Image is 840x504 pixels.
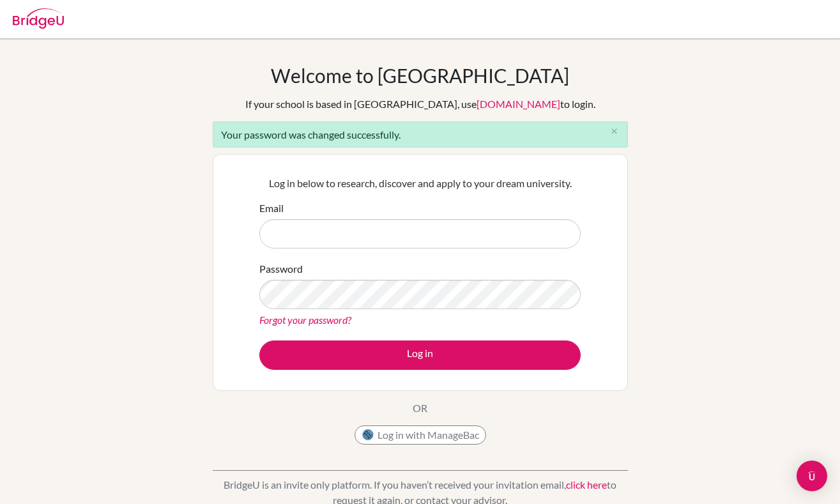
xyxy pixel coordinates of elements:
[797,461,827,491] div: Open Intercom Messenger
[477,98,560,110] a: [DOMAIN_NAME]
[566,478,607,491] a: click here
[271,64,569,87] h1: Welcome to [GEOGRAPHIC_DATA]
[413,401,427,416] p: OR
[213,121,628,148] div: Your password was changed successfully.
[602,122,627,141] button: Close
[13,8,64,29] img: Bridge-U
[355,425,486,445] button: Log in with ManageBac
[259,261,303,277] label: Password
[245,96,595,112] div: If your school is based in [GEOGRAPHIC_DATA], use to login.
[609,126,619,136] i: close
[259,314,351,326] a: Forgot your password?
[259,201,284,216] label: Email
[259,176,581,191] p: Log in below to research, discover and apply to your dream university.
[259,340,581,370] button: Log in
